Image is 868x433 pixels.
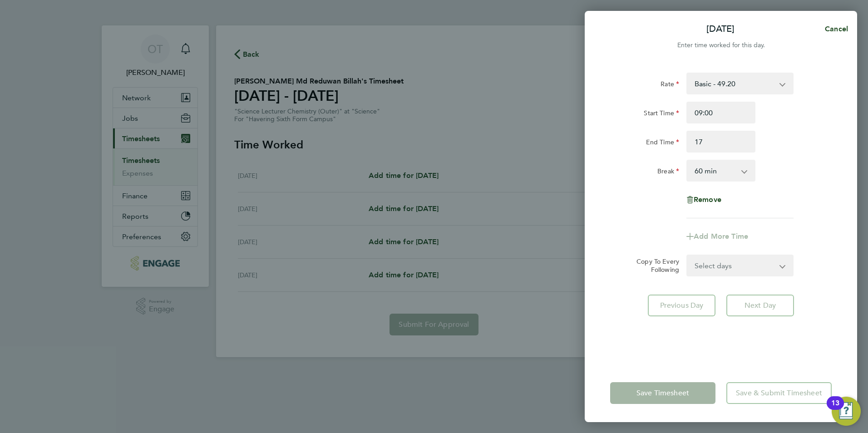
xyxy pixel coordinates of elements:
[822,25,848,33] span: Cancel
[585,40,857,51] div: Enter time worked for this day.
[706,23,735,35] p: [DATE]
[831,403,839,415] div: 13
[629,257,679,274] label: Copy To Every Following
[686,131,755,153] input: E.g. 18:00
[646,138,679,149] label: End Time
[832,397,861,426] button: Open Resource Center, 13 new notifications
[644,109,679,120] label: Start Time
[657,167,679,178] label: Break
[686,196,721,203] button: Remove
[694,195,721,204] span: Remove
[686,102,755,123] input: E.g. 08:00
[810,20,857,38] button: Cancel
[661,80,679,91] label: Rate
